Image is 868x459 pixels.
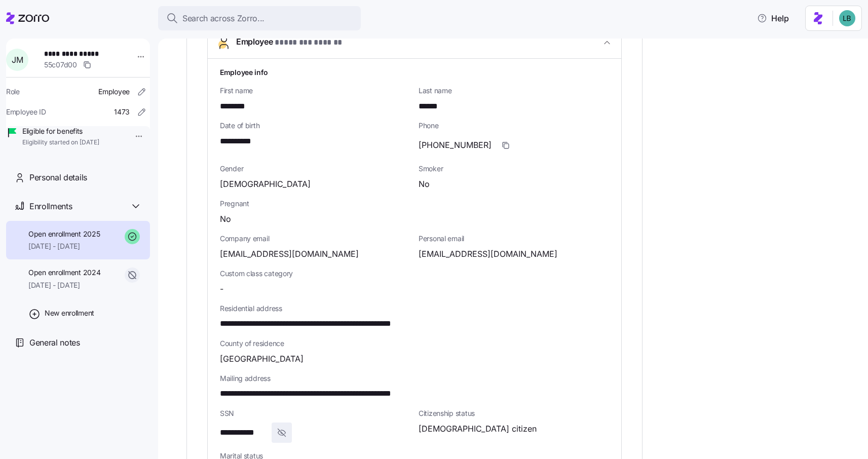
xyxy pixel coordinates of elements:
span: Citizenship status [419,408,609,418]
span: Date of birth [220,121,410,131]
span: [EMAIL_ADDRESS][DOMAIN_NAME] [220,248,359,260]
span: Employee [236,35,343,49]
img: 55738f7c4ee29e912ff6c7eae6e0401b [839,10,855,26]
span: Smoker [419,164,609,174]
span: Mailing address [220,373,609,384]
span: [EMAIL_ADDRESS][DOMAIN_NAME] [419,248,557,260]
span: No [419,178,430,190]
span: [DEMOGRAPHIC_DATA] [220,178,311,190]
span: Pregnant [220,199,609,209]
span: 1473 [114,107,130,117]
span: J M [12,56,23,64]
span: [GEOGRAPHIC_DATA] [220,353,304,365]
span: Last name [419,86,609,96]
button: Help [749,8,797,28]
span: Enrollments [29,200,72,213]
span: Open enrollment 2025 [28,229,100,239]
span: First name [220,86,410,96]
span: County of residence [220,338,609,349]
h1: Employee info [220,67,609,78]
span: [DATE] - [DATE] [28,241,100,251]
span: [DEMOGRAPHIC_DATA] citizen [419,423,537,435]
span: [PHONE_NUMBER] [419,139,492,151]
span: 55c07d00 [44,60,77,70]
span: Company email [220,234,410,244]
span: Search across Zorro... [182,12,265,25]
span: General notes [29,336,80,349]
span: Gender [220,164,410,174]
span: Employee [98,87,130,97]
span: Role [6,87,20,97]
span: Eligible for benefits [22,126,99,136]
span: No [220,213,231,225]
span: Help [757,12,789,24]
span: - [220,283,223,295]
span: SSN [220,408,410,418]
span: Eligibility started on [DATE] [22,138,99,147]
span: Personal email [419,234,609,244]
span: Custom class category [220,269,410,279]
span: Residential address [220,303,609,314]
span: Phone [419,121,609,131]
span: Open enrollment 2024 [28,267,100,278]
span: New enrollment [45,308,94,318]
button: Search across Zorro... [158,6,361,30]
span: Personal details [29,171,87,184]
span: [DATE] - [DATE] [28,280,100,290]
span: Employee ID [6,107,46,117]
